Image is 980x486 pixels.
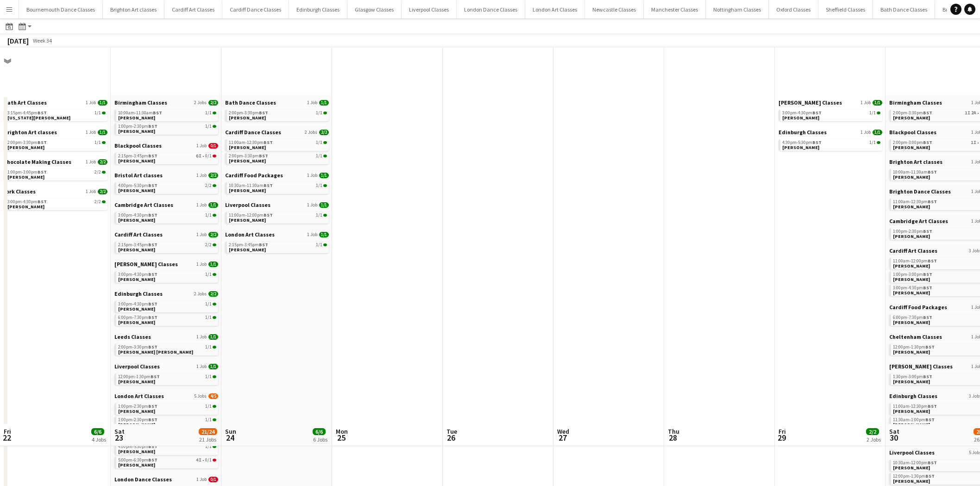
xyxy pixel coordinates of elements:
span: Edinburgh Classes [779,129,827,136]
span: Chester Classes [779,99,842,106]
a: 3:00pm-4:30pmBST1/1[PERSON_NAME] [118,271,216,282]
span: 1/1 [205,315,212,320]
span: 3:00pm-4:30pm [118,272,157,277]
span: 1/1 [94,140,101,145]
button: Liverpool Classes [402,0,457,19]
span: 1/1 [869,140,876,145]
span: 2/2 [208,100,218,106]
span: 4:00pm-5:30pm [118,183,157,188]
span: 1/1 [319,232,329,237]
span: 10:00am-11:30am [893,170,937,174]
a: 10:00am-11:30amBST1/1[PERSON_NAME] [118,110,216,120]
span: 1 Job [861,100,871,106]
span: BST [259,110,268,116]
a: Bristol Art classes1 Job2/2 [114,172,218,179]
span: BST [923,271,932,277]
span: Kimberley Smithson [118,158,155,164]
button: Bath Dance Classes [873,0,935,19]
span: 1/1 [98,130,107,135]
a: 3:00pm-4:30pmBST1/1[PERSON_NAME] [118,212,216,223]
span: BST [148,182,157,188]
span: 1/1 [319,173,329,178]
button: Glasgow Classes [347,0,402,19]
span: Danielle Underwood [229,247,266,253]
a: Liverpool Classes1 Job1/1 [225,201,329,208]
span: 1:00pm-3:00pm [893,272,932,277]
span: BST [259,153,268,159]
span: 10:30am-11:30am [229,183,273,188]
a: [PERSON_NAME] Classes1 Job1/1 [779,99,882,106]
span: BST [923,285,932,291]
span: BST [923,110,932,116]
span: Blackpool Classes [889,129,936,136]
span: Bristol Art classes [114,172,163,179]
a: Edinburgh Classes2 Jobs2/2 [114,290,218,297]
a: 11:00am-12:30pmBST1/1[PERSON_NAME] [229,139,327,150]
span: Candice Wright [118,276,155,282]
span: 1/1 [316,111,322,115]
span: BST [38,199,47,205]
span: 1:00pm-3:00pm [7,170,47,174]
span: 3:15pm-4:45pm [7,111,47,115]
span: BST [148,242,157,248]
span: Michael Cottrill [118,187,155,193]
a: Chocolate Making Classes1 Job2/2 [4,158,107,165]
span: 1/1 [205,213,212,218]
span: 1:00pm-2:30pm [893,229,932,234]
span: Cardiff Food Packages [225,172,283,179]
span: 1/1 [208,334,218,340]
span: Leeds Classes [114,333,151,340]
span: 1 Job [86,100,96,106]
span: 1/1 [205,272,212,277]
span: BST [38,169,47,175]
div: • [118,154,216,158]
button: Edinburgh Classes [289,0,347,19]
span: Cardiff Food Packages [889,304,947,311]
a: Cardiff Dance Classes2 Jobs2/2 [225,129,329,136]
button: London Dance Classes [457,0,525,19]
button: Cardiff Dance Classes [222,0,289,19]
span: 3:00pm-4:30pm [893,286,932,290]
div: Bath Art Classes1 Job1/13:15pm-4:45pmBST1/1[US_STATE][PERSON_NAME] [4,99,107,129]
span: David Renouf [782,144,819,150]
div: Edinburgh Classes2 Jobs2/23:00pm-4:30pmBST1/1[PERSON_NAME]6:00pm-7:30pmBST1/1[PERSON_NAME] [114,290,218,333]
div: Birmingham Classes2 Jobs2/210:00am-11:30amBST1/1[PERSON_NAME]1:00pm-2:30pmBST1/1[PERSON_NAME] [114,99,218,142]
span: Natalie Daly [893,204,930,210]
span: 3:00pm-4:30pm [7,199,47,204]
span: Birmingham Classes [889,99,942,106]
div: [PERSON_NAME] Classes1 Job1/13:00pm-4:30pmBST1/1[PERSON_NAME] [114,261,218,290]
span: BST [264,212,273,218]
span: BST [264,139,273,145]
span: 11:00am-12:30pm [229,140,273,145]
span: Chocolate Making Classes [4,158,71,165]
a: 2:00pm-3:30pmBST1/1[PERSON_NAME] [7,139,106,150]
span: Samantha Martinez [7,144,44,150]
a: Brighton Art classes1 Job1/1 [4,129,107,136]
a: 3:00pm-4:30pmBST1/1[PERSON_NAME] [118,301,216,312]
span: Brighton Dance Classes [889,188,951,195]
a: [PERSON_NAME] Classes1 Job1/1 [114,261,218,268]
a: Leeds Classes1 Job1/1 [114,333,218,340]
a: 10:30am-11:30amBST1/1[PERSON_NAME] [229,182,327,193]
span: Chester Classes [114,261,178,268]
span: Natalie Horne [893,174,930,180]
span: Cambridge Art Classes [114,201,173,208]
span: Cardiff Dance Classes [225,129,281,136]
span: 2A [971,111,976,115]
span: 2:00pm-3:30pm [118,345,157,349]
a: Edinburgh Classes1 Job1/1 [779,129,882,136]
div: Brighton Art classes1 Job1/12:00pm-3:30pmBST1/1[PERSON_NAME] [4,129,107,158]
div: Edinburgh Classes1 Job1/14:30pm-5:30pmBST1/1[PERSON_NAME] [779,129,882,153]
div: Cardiff Art Classes1 Job2/22:15pm-3:45pmBST2/2[PERSON_NAME] [114,231,218,261]
a: 3:00pm-4:30pmBST1/1[PERSON_NAME] [782,110,880,120]
a: Cardiff Art Classes1 Job2/2 [114,231,218,238]
a: 2:15pm-3:45pmBST2/2[PERSON_NAME] [118,242,216,252]
span: 10:00am-11:30am [118,111,162,115]
a: York Classes1 Job2/2 [4,188,107,195]
span: Liverpool Classes [225,201,270,208]
div: Bristol Art classes1 Job2/24:00pm-5:30pmBST2/2[PERSON_NAME] [114,172,218,201]
span: 2/2 [205,243,212,247]
span: BST [923,228,932,234]
span: BST [925,344,935,350]
span: 2:00pm-3:30pm [7,140,47,145]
